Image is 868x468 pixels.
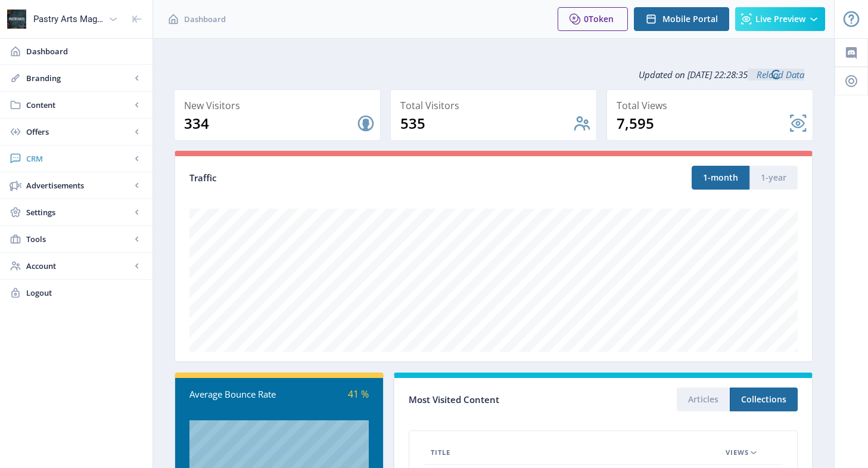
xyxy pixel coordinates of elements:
[26,153,131,165] span: CRM
[755,14,805,24] span: Live Preview
[730,388,798,411] button: Collections
[189,388,279,401] div: Average Bounce Rate
[748,69,804,80] a: Reload Data
[26,99,131,111] span: Content
[662,14,718,24] span: Mobile Portal
[617,97,808,114] div: Total Views
[26,260,131,272] span: Account
[184,114,356,133] div: 334
[677,388,730,411] button: Articles
[26,72,131,84] span: Branding
[400,114,573,133] div: 535
[26,126,131,138] span: Offers
[735,7,825,31] button: Live Preview
[33,6,104,32] div: Pastry Arts Magazine
[634,7,729,31] button: Mobile Portal
[431,445,450,460] span: Title
[26,45,143,57] span: Dashboard
[26,179,131,191] span: Advertisements
[26,206,131,218] span: Settings
[26,287,143,299] span: Logout
[692,166,749,190] button: 1-month
[26,233,131,245] span: Tools
[589,13,614,24] span: Token
[184,13,226,25] span: Dashboard
[558,7,628,31] button: 0Token
[174,60,813,89] div: Updated on [DATE] 22:28:35
[617,114,789,133] div: 7,595
[400,97,592,114] div: Total Visitors
[184,97,375,114] div: New Visitors
[749,166,798,190] button: 1-year
[409,390,603,409] div: Most Visited Content
[726,445,749,460] span: Views
[348,388,369,401] span: 41 %
[189,171,494,185] div: Traffic
[7,10,26,29] img: properties.app_icon.png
